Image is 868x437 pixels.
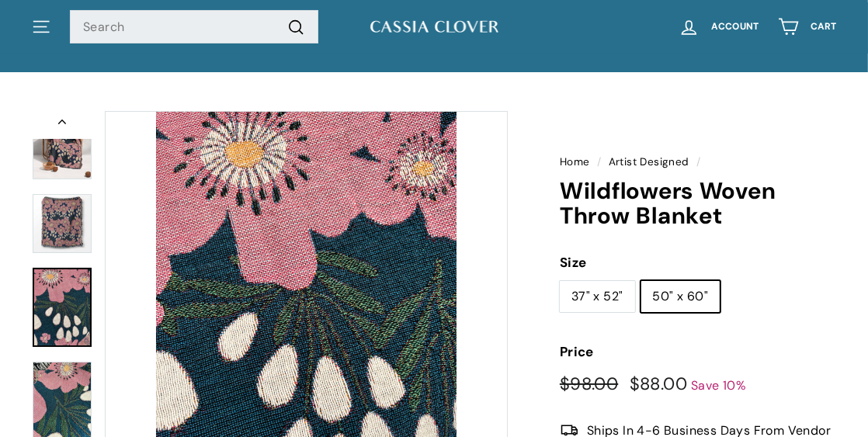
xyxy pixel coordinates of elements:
[33,194,92,253] img: Wildflowers Woven Throw Blanket
[560,370,622,397] span: $98.00
[70,10,318,44] input: Search
[33,113,92,179] img: Wildflowers Woven Throw Blanket
[609,155,689,168] a: Artist Designed
[769,4,846,50] a: Cart
[711,22,759,32] span: Account
[560,154,837,171] nav: breadcrumbs
[691,377,746,394] span: Save 10%
[593,155,605,168] span: /
[560,342,837,362] label: Price
[669,4,769,50] a: Account
[641,281,720,312] label: 50" x 60"
[811,22,837,32] span: Cart
[560,155,590,168] a: Home
[693,155,704,168] span: /
[560,179,837,229] h1: Wildflowers Woven Throw Blanket
[630,373,687,395] span: $88.00
[560,252,837,273] label: Size
[33,268,92,346] a: Wildflowers Woven Throw Blanket
[31,111,93,139] button: Previous
[560,281,635,312] label: 37" x 52"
